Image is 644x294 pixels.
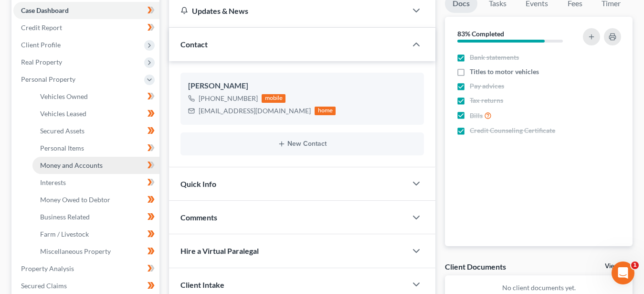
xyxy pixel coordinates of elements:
p: No client documents yet. [453,283,625,293]
span: Hire a Virtual Paralegal [180,246,259,255]
span: Client Profile [21,41,61,49]
a: Vehicles Leased [32,105,159,122]
span: Titles to motor vehicles [470,67,539,76]
div: home [315,107,336,115]
span: Personal Property [21,75,75,83]
span: Tax returns [470,96,503,105]
a: Money Owed to Debtor [32,191,159,208]
a: Credit Report [13,19,159,36]
span: Money and Accounts [40,161,103,169]
span: Personal Items [40,144,84,152]
span: Quick Info [180,179,216,188]
div: Client Documents [445,261,506,272]
a: Interests [32,174,159,191]
a: Property Analysis [13,260,159,277]
div: mobile [262,94,285,103]
button: New Contact [188,140,416,148]
span: Miscellaneous Property [40,247,111,255]
a: Secured Assets [32,122,159,140]
span: Farm / Livestock [40,230,89,238]
a: Vehicles Owned [32,88,159,105]
div: Updates & News [180,6,395,16]
span: Case Dashboard [21,6,69,14]
span: Money Owed to Debtor [40,196,110,204]
span: Real Property [21,58,62,66]
a: View All [605,263,629,270]
iframe: Intercom live chat [612,261,634,284]
span: Client Intake [180,280,224,289]
span: Credit Report [21,23,62,32]
span: Contact [180,40,208,49]
div: [PERSON_NAME] [188,80,416,92]
a: Personal Items [32,140,159,157]
div: [PHONE_NUMBER] [199,94,258,103]
strong: 83% Completed [457,30,504,38]
a: Money and Accounts [32,157,159,174]
span: Interests [40,178,66,186]
span: Secured Assets [40,127,84,135]
a: Miscellaneous Property [32,243,159,260]
a: Farm / Livestock [32,226,159,243]
span: Bills [470,111,483,120]
span: Vehicles Leased [40,109,86,118]
span: Bank statements [470,53,519,62]
span: Vehicles Owned [40,92,88,100]
span: Credit Counseling Certificate [470,126,555,135]
a: Case Dashboard [13,2,159,19]
span: 1 [631,261,639,269]
span: Comments [180,213,217,222]
span: Pay advices [470,81,504,91]
span: Secured Claims [21,282,67,290]
div: [EMAIL_ADDRESS][DOMAIN_NAME] [199,106,311,116]
span: Property Analysis [21,264,74,272]
span: Business Related [40,213,90,221]
a: Business Related [32,208,159,226]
